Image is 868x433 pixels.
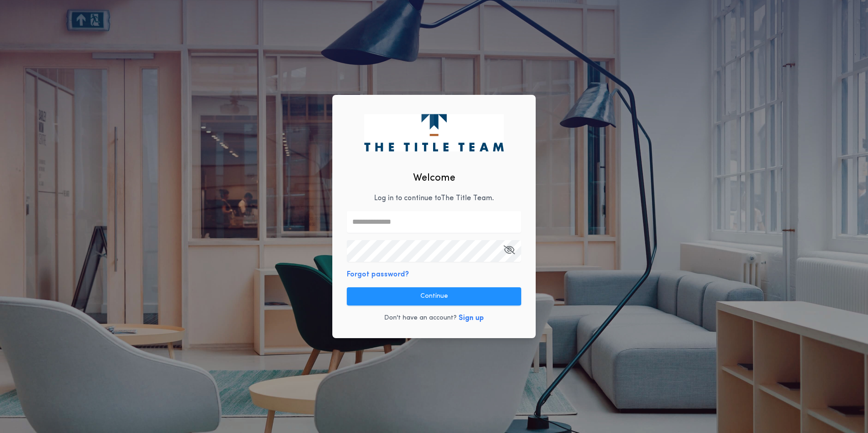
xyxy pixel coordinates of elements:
[347,269,409,280] button: Forgot password?
[364,114,503,151] img: logo
[459,313,484,324] button: Sign up
[413,171,455,186] h2: Welcome
[384,314,457,323] p: Don't have an account?
[374,193,494,204] p: Log in to continue to The Title Team .
[347,287,521,305] button: Continue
